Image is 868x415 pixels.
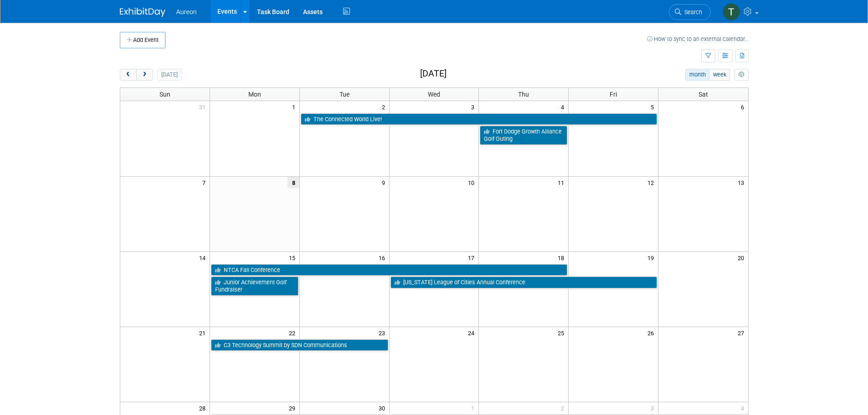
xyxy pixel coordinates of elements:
[557,327,568,338] span: 25
[211,277,298,295] a: Junior Achievement Golf Fundraiser
[699,91,708,98] span: Sat
[685,69,709,81] button: month
[198,327,210,338] span: 21
[288,177,299,188] span: 8
[647,177,658,188] span: 12
[201,177,210,188] span: 7
[470,402,478,414] span: 1
[120,69,137,81] button: prev
[378,327,389,338] span: 23
[723,3,740,20] img: Tina Schaffner
[378,252,389,263] span: 16
[176,8,197,15] span: Aureon
[480,126,567,144] a: Fort Dodge Growth Alliance Golf Outing
[740,101,748,113] span: 6
[647,327,658,338] span: 26
[159,91,170,98] span: Sun
[198,252,210,263] span: 14
[198,402,210,414] span: 28
[301,113,657,125] a: The Connected World Live!
[610,91,617,98] span: Fri
[428,91,440,98] span: Wed
[381,101,389,113] span: 2
[647,36,749,42] a: How to sync to an external calendar...
[211,264,567,276] a: NTCA Fall Conference
[339,91,349,98] span: Tue
[136,69,153,81] button: next
[560,402,568,414] span: 2
[669,4,711,20] a: Search
[557,252,568,263] span: 18
[198,101,210,113] span: 31
[378,402,389,414] span: 30
[681,9,702,15] span: Search
[467,177,478,188] span: 10
[737,327,748,338] span: 27
[737,177,748,188] span: 13
[120,32,165,48] button: Add Event
[467,252,478,263] span: 17
[734,69,748,81] button: myCustomButton
[650,101,658,113] span: 5
[211,339,388,351] a: C3 Technology Summit by SDN Communications
[470,101,478,113] span: 3
[381,177,389,188] span: 9
[420,69,447,79] h2: [DATE]
[560,101,568,113] span: 4
[709,69,730,81] button: week
[120,8,165,17] img: ExhibitDay
[157,69,181,81] button: [DATE]
[740,402,748,414] span: 4
[291,101,299,113] span: 1
[390,277,657,288] a: [US_STATE] League of Cities Annual Conference
[288,252,299,263] span: 15
[288,402,299,414] span: 29
[557,177,568,188] span: 11
[739,72,745,78] i: Personalize Calendar
[650,402,658,414] span: 3
[467,327,478,338] span: 24
[737,252,748,263] span: 20
[518,91,529,98] span: Thu
[647,252,658,263] span: 19
[288,327,299,338] span: 22
[248,91,261,98] span: Mon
